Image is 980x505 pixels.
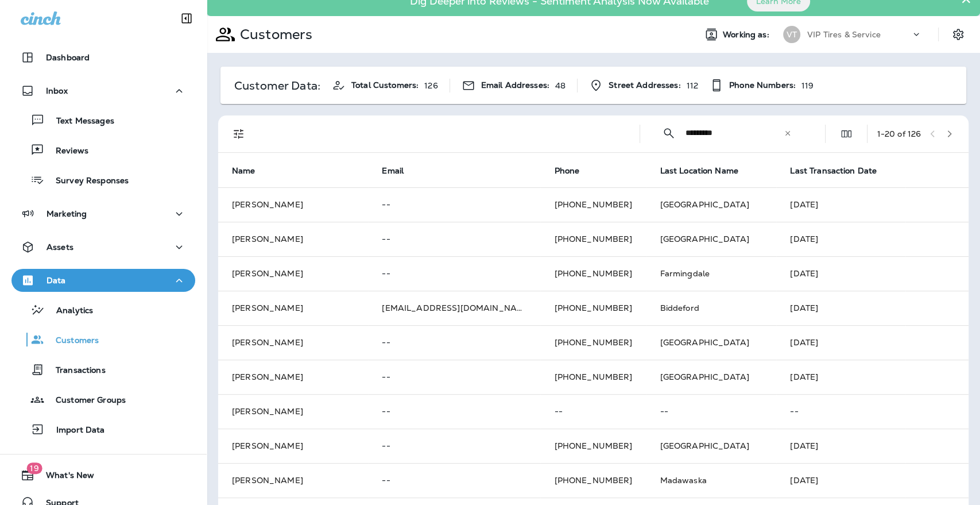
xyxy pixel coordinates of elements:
[382,372,526,381] p: --
[11,202,195,225] button: Marketing
[660,337,749,348] span: [GEOGRAPHIC_DATA]
[660,166,738,176] span: Last Location Name
[44,365,106,376] p: Transactions
[382,269,526,278] p: --
[218,222,368,256] td: [PERSON_NAME]
[723,30,772,40] span: Working as:
[382,200,526,209] p: --
[540,187,646,222] td: [PHONE_NUMBER]
[218,256,368,291] td: [PERSON_NAME]
[776,463,969,498] td: [DATE]
[801,81,814,90] p: 119
[776,291,969,325] td: [DATE]
[554,407,632,416] p: --
[47,242,73,252] p: Assets
[218,429,368,463] td: [PERSON_NAME]
[232,166,255,176] span: Name
[554,165,594,176] span: Phone
[11,357,195,381] button: Transactions
[660,372,749,382] span: [GEOGRAPHIC_DATA]
[783,26,800,43] div: VT
[609,80,680,90] span: Street Addresses:
[11,417,195,441] button: Import Data
[227,122,250,145] button: Filters
[776,256,969,291] td: [DATE]
[11,236,195,259] button: Assets
[11,298,195,322] button: Analytics
[776,187,969,222] td: [DATE]
[424,81,437,90] p: 126
[11,269,195,292] button: Data
[660,165,753,176] span: Last Location Name
[11,79,195,102] button: Inbox
[234,81,320,90] p: Customer Data:
[44,176,129,187] p: Survey Responses
[45,425,105,436] p: Import Data
[382,476,526,485] p: --
[660,407,762,416] p: --
[46,86,68,95] p: Inbox
[660,441,749,451] span: [GEOGRAPHIC_DATA]
[540,463,646,498] td: [PHONE_NUMBER]
[481,80,549,90] span: Email Addresses:
[11,46,195,69] button: Dashboard
[776,360,969,394] td: [DATE]
[540,291,646,325] td: [PHONE_NUMBER]
[11,168,195,192] button: Survey Responses
[776,429,969,463] td: [DATE]
[776,325,969,360] td: [DATE]
[790,165,892,176] span: Last Transaction Date
[555,81,565,90] p: 48
[218,325,368,360] td: [PERSON_NAME]
[11,327,195,352] button: Customers
[382,234,526,244] p: --
[657,122,680,145] button: Collapse Search
[232,165,270,176] span: Name
[790,407,955,416] p: --
[540,360,646,394] td: [PHONE_NUMBER]
[171,7,203,30] button: Collapse Sidebar
[382,165,419,176] span: Email
[45,116,114,127] p: Text Messages
[660,475,706,485] span: Madawaska
[382,166,404,176] span: Email
[877,129,921,138] div: 1 - 20 of 126
[46,53,90,62] p: Dashboard
[948,24,969,45] button: Settings
[11,138,195,162] button: Reviews
[368,291,540,325] td: [EMAIL_ADDRESS][DOMAIN_NAME]
[382,338,526,347] p: --
[807,30,881,39] p: VIP Tires & Service
[835,122,858,145] button: Edit Fields
[687,81,698,90] p: 112
[11,464,195,487] button: 19What's New
[660,234,749,244] span: [GEOGRAPHIC_DATA]
[235,26,312,43] p: Customers
[351,80,419,90] span: Total Customers:
[44,395,126,406] p: Customer Groups
[540,256,646,291] td: [PHONE_NUMBER]
[218,187,368,222] td: [PERSON_NAME]
[729,80,796,90] span: Phone Numbers:
[790,166,877,176] span: Last Transaction Date
[554,166,579,176] span: Phone
[44,336,99,346] p: Customers
[47,209,87,218] p: Marketing
[540,429,646,463] td: [PHONE_NUMBER]
[660,199,749,210] span: [GEOGRAPHIC_DATA]
[45,306,93,317] p: Analytics
[382,441,526,450] p: --
[776,222,969,256] td: [DATE]
[540,222,646,256] td: [PHONE_NUMBER]
[218,463,368,498] td: [PERSON_NAME]
[540,325,646,360] td: [PHONE_NUMBER]
[660,268,710,279] span: Farmingdale
[26,462,42,474] span: 19
[44,146,88,157] p: Reviews
[218,360,368,394] td: [PERSON_NAME]
[218,394,368,429] td: [PERSON_NAME]
[660,303,699,313] span: Biddeford
[11,108,195,132] button: Text Messages
[218,291,368,325] td: [PERSON_NAME]
[382,407,526,416] p: --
